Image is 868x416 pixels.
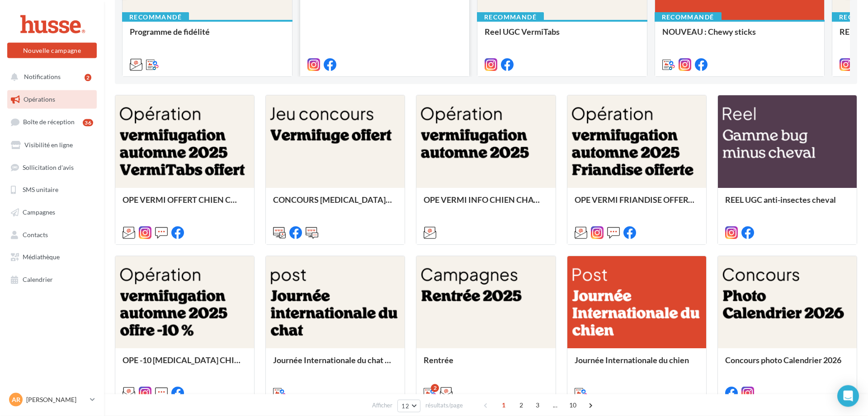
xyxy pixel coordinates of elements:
a: Sollicitation d'avis [5,159,99,178]
span: Calendrier [23,276,53,284]
span: Visibilité en ligne [24,141,73,149]
span: Médiathèque [23,253,60,261]
button: Nouvelle campagne [7,43,97,58]
span: 1 [496,398,511,412]
div: Concours photo Calendrier 2026 [725,355,849,374]
div: Reel UGC VermiTabs [485,27,640,45]
span: Notifications [24,73,61,81]
div: Recommandé [655,12,722,22]
div: 36 [83,119,93,126]
div: 2 [85,74,91,81]
div: NOUVEAU : Chewy sticks [662,27,817,45]
button: 12 [397,400,420,412]
div: Journée Internationale du chat roux [273,355,397,374]
a: Visibilité en ligne [5,136,99,155]
button: Notifications 2 [5,68,95,87]
span: Sollicitation d'avis [23,164,74,171]
div: CONCOURS [MEDICAL_DATA] OFFERT AUTOMNE 2025 [273,195,397,213]
div: 2 [431,384,439,392]
p: [PERSON_NAME] [26,395,86,404]
span: AR [12,395,20,404]
div: Journée Internationale du chien [575,355,699,374]
a: Contacts [5,226,99,245]
div: Recommandé [122,12,189,22]
span: SMS unitaire [23,186,58,194]
div: Open Intercom Messenger [837,385,859,407]
span: Campagnes [23,209,55,216]
span: 2 [514,398,528,412]
div: Programme de fidélité [130,27,285,45]
span: Opérations [24,96,55,103]
a: SMS unitaire [5,181,99,200]
a: Boîte de réception36 [5,112,99,132]
span: 10 [566,398,580,412]
span: 3 [530,398,545,412]
div: OPE -10 [MEDICAL_DATA] CHIEN CHAT AUTOMNE [123,355,247,374]
div: Rentrée [424,355,548,374]
span: résultats/page [425,401,463,410]
span: ... [548,398,562,412]
div: OPE VERMI OFFERT CHIEN CHAT AUTOMNE [123,195,247,213]
span: 12 [401,402,409,410]
span: Afficher [372,401,392,410]
a: Campagnes [5,203,99,222]
div: Recommandé [477,12,544,22]
a: AR [PERSON_NAME] [7,391,97,408]
div: OPE VERMI INFO CHIEN CHAT AUTOMNE [424,195,548,213]
span: Contacts [23,231,48,239]
div: OPE VERMI FRIANDISE OFFERTE CHIEN CHAT AUTOMNE [575,195,699,213]
div: REEL UGC anti-insectes cheval [725,195,849,213]
a: Calendrier [5,271,99,290]
span: Boîte de réception [23,118,75,126]
a: Opérations [5,90,99,109]
a: Médiathèque [5,248,99,267]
